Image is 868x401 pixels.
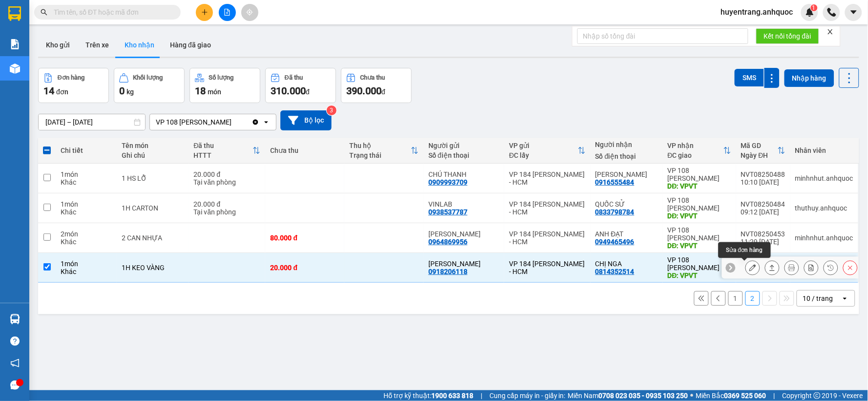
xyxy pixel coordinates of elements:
div: Số lượng [209,74,234,81]
div: 11:29 [DATE] [741,238,785,246]
div: Người gửi [428,142,499,149]
strong: 1900 633 818 [431,392,473,400]
span: Cung cấp máy in - giấy in: [489,390,566,401]
div: VINLAB [428,200,499,208]
div: VP nhận [668,142,723,149]
button: Kho nhận [117,33,162,57]
span: 390.000 [346,85,381,97]
div: 1H KEO VÀNG [122,264,184,272]
span: kg [127,88,134,96]
svg: open [841,295,849,302]
span: 0 [119,85,125,97]
span: 14 [43,85,54,97]
div: NVT08250453 [741,230,785,238]
span: Miền Nam [568,390,688,401]
div: 0833798784 [595,208,635,216]
div: VP 184 [PERSON_NAME] - HCM [509,230,586,246]
div: Giao hàng [765,260,780,275]
div: Người nhận [595,141,658,148]
div: Tên món [122,142,184,149]
img: warehouse-icon [10,314,20,324]
div: Đơn hàng [58,74,85,81]
div: Chi tiết [61,147,112,154]
div: Khác [61,178,112,186]
div: Chưa thu [360,74,385,81]
span: aim [246,9,253,16]
button: SMS [735,69,764,86]
span: 18 [195,85,206,97]
div: thuthuy.anhquoc [795,204,853,212]
span: huyentrang.anhquoc [713,6,801,18]
button: aim [241,4,258,21]
div: Ngày ĐH [741,151,778,159]
div: Mã GD [741,142,778,149]
div: Trạng thái [349,151,411,159]
sup: 1 [811,4,818,11]
div: 0938537787 [428,208,467,216]
button: Hàng đã giao [162,33,219,57]
span: caret-down [849,8,858,17]
div: 20.000 đ [193,170,260,178]
div: VP 108 [PERSON_NAME] [668,196,731,212]
strong: 0708 023 035 - 0935 103 250 [599,392,688,400]
span: copyright [814,392,821,399]
button: Đã thu310.000đ [265,68,336,103]
div: KIM ANH [595,170,658,178]
span: plus [201,9,208,16]
div: VP 108 [PERSON_NAME] [668,256,731,272]
div: 09:12 [DATE] [741,208,785,216]
div: Ghi chú [122,151,184,159]
input: Nhập số tổng đài [577,28,748,44]
div: Số điện thoại [595,152,658,160]
div: Thu hộ [349,142,411,149]
span: file-add [224,9,231,16]
div: 1 món [61,170,112,178]
button: caret-down [845,4,862,21]
span: món [208,88,221,96]
button: 2 [745,291,760,306]
div: Chưa thu [270,147,339,154]
img: icon-new-feature [805,8,814,17]
div: 1H CARTON [122,204,184,212]
div: 0964869956 [428,238,467,246]
div: HTTT [193,151,253,159]
div: 0949465496 [595,238,635,246]
span: Miền Bắc [696,390,766,401]
div: Tại văn phòng [193,208,260,216]
div: Khác [61,238,112,246]
th: Toggle SortBy [344,138,423,164]
div: 0814352514 [595,268,635,275]
button: Trên xe [78,33,117,57]
button: Đơn hàng14đơn [38,68,109,103]
div: VP 184 [PERSON_NAME] - HCM [509,200,586,216]
div: Nhân viên [795,147,853,154]
div: 2 món [61,230,112,238]
button: plus [196,4,213,21]
div: 0918206118 [428,268,467,275]
span: message [10,380,20,390]
input: Selected VP 108 Lê Hồng Phong - Vũng Tàu. [233,117,233,127]
div: Sửa đơn hàng [745,260,760,275]
span: đ [306,88,310,96]
span: | [774,390,775,401]
th: Toggle SortBy [736,138,790,164]
div: Tại văn phòng [193,178,260,186]
span: Kết nối tổng đài [764,31,811,42]
div: 10:10 [DATE] [741,178,785,186]
div: VP 184 [PERSON_NAME] - HCM [509,260,586,275]
div: DĐ: VPVT [668,272,731,279]
div: Sửa đơn hàng [719,242,771,258]
strong: 0369 525 060 [724,392,766,400]
img: warehouse-icon [10,63,20,74]
div: CHÚ THANH [428,170,499,178]
div: Đã thu [193,142,253,149]
img: logo-vxr [8,6,21,21]
div: 1 món [61,260,112,268]
span: Hỗ trợ kỹ thuật: [383,390,473,401]
div: Khối lượng [133,74,163,81]
div: DĐ: VPVT [668,212,731,220]
span: close [827,28,834,35]
div: CHỊ NGA [595,260,658,268]
div: VP gửi [509,142,578,149]
div: DĐ: VPVT [668,182,731,190]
